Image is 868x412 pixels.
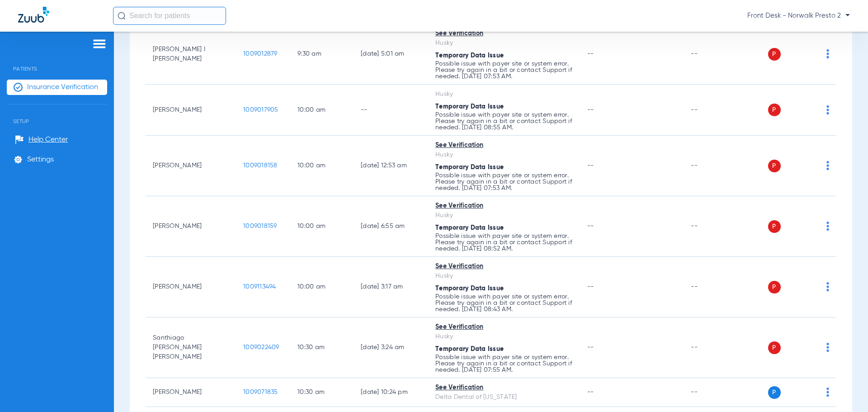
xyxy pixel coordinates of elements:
[768,386,781,399] span: P
[826,49,829,58] img: group-dot-blue.svg
[27,155,54,164] span: Settings
[243,344,279,350] span: 1009022409
[290,257,354,317] td: 10:00 AM
[146,378,236,407] td: [PERSON_NAME]
[435,90,573,99] div: Husky
[435,29,573,38] div: See Verification
[823,369,868,412] iframe: Chat Widget
[435,294,573,313] p: Possible issue with payer site or system error. Please try again in a bit or contact Support if n...
[768,48,781,61] span: P
[587,223,594,229] span: --
[243,389,278,395] span: 1009071835
[243,284,276,290] span: 1009113494
[435,150,573,160] div: Husky
[826,161,829,170] img: group-dot-blue.svg
[435,393,573,402] div: Delta Dental of [US_STATE]
[27,83,98,92] span: Insurance Verification
[435,233,573,252] p: Possible issue with payer site or system error. Please try again in a bit or contact Support if n...
[243,107,278,113] span: 1009017905
[146,24,236,85] td: [PERSON_NAME] I [PERSON_NAME]
[587,51,594,57] span: --
[7,52,107,72] span: Patients
[684,196,745,257] td: --
[435,164,504,170] span: Temporary Data Issue
[354,257,428,317] td: [DATE] 3:17 AM
[435,383,573,393] div: See Verification
[768,341,781,354] span: P
[435,285,504,292] span: Temporary Data Issue
[435,211,573,220] div: Husky
[684,378,745,407] td: --
[354,24,428,85] td: [DATE] 5:01 AM
[354,378,428,407] td: [DATE] 10:24 PM
[118,12,126,20] img: Search Icon
[243,223,277,229] span: 1009018159
[684,136,745,196] td: --
[587,344,594,350] span: --
[435,346,504,352] span: Temporary Data Issue
[768,104,781,116] span: P
[146,257,236,317] td: [PERSON_NAME]
[435,262,573,271] div: See Verification
[435,52,504,59] span: Temporary Data Issue
[435,104,504,110] span: Temporary Data Issue
[435,201,573,211] div: See Verification
[435,141,573,150] div: See Verification
[684,257,745,317] td: --
[290,136,354,196] td: 10:00 AM
[243,51,278,57] span: 1009012879
[290,196,354,257] td: 10:00 AM
[435,225,504,231] span: Temporary Data Issue
[826,343,829,352] img: group-dot-blue.svg
[768,281,781,294] span: P
[354,196,428,257] td: [DATE] 6:55 AM
[826,105,829,114] img: group-dot-blue.svg
[435,271,573,281] div: Husky
[290,378,354,407] td: 10:30 AM
[435,354,573,373] p: Possible issue with payer site or system error. Please try again in a bit or contact Support if n...
[826,282,829,291] img: group-dot-blue.svg
[435,112,573,131] p: Possible issue with payer site or system error. Please try again in a bit or contact Support if n...
[354,85,428,136] td: --
[587,107,594,113] span: --
[768,160,781,172] span: P
[354,317,428,378] td: [DATE] 3:24 AM
[587,162,594,169] span: --
[435,38,573,48] div: Husky
[290,85,354,136] td: 10:00 AM
[28,135,68,144] span: Help Center
[146,317,236,378] td: Santhiago [PERSON_NAME] [PERSON_NAME]
[113,7,226,25] input: Search for patients
[146,136,236,196] td: [PERSON_NAME]
[7,104,107,124] span: Setup
[435,322,573,332] div: See Verification
[146,196,236,257] td: [PERSON_NAME]
[768,220,781,233] span: P
[587,389,594,395] span: --
[146,85,236,136] td: [PERSON_NAME]
[435,61,573,80] p: Possible issue with payer site or system error. Please try again in a bit or contact Support if n...
[290,317,354,378] td: 10:30 AM
[684,24,745,85] td: --
[684,317,745,378] td: --
[435,332,573,341] div: Husky
[747,11,850,20] span: Front Desk - Norwalk Presto 2
[15,135,68,144] a: Help Center
[826,222,829,231] img: group-dot-blue.svg
[243,162,278,169] span: 1009018158
[290,24,354,85] td: 9:30 AM
[435,172,573,191] p: Possible issue with payer site or system error. Please try again in a bit or contact Support if n...
[92,38,107,49] img: hamburger-icon
[684,85,745,136] td: --
[18,7,49,23] img: Zuub Logo
[587,284,594,290] span: --
[354,136,428,196] td: [DATE] 12:53 AM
